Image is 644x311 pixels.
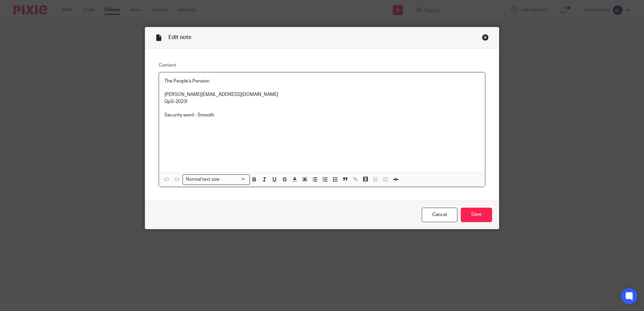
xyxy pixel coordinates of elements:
input: Save [461,208,492,222]
p: QpS-2023! [164,98,480,105]
span: Normal text size [184,176,221,183]
p: The People's Pension [164,78,480,84]
p: [PERSON_NAME][EMAIL_ADDRESS][DOMAIN_NAME] [164,91,480,98]
p: Security word - Smooth [164,112,480,118]
label: Content [159,62,485,69]
span: Edit note [168,35,191,40]
div: Close this dialog window [482,34,489,41]
div: Search for option [183,174,250,185]
input: Search for option [222,176,246,183]
a: Cancel [422,208,457,222]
